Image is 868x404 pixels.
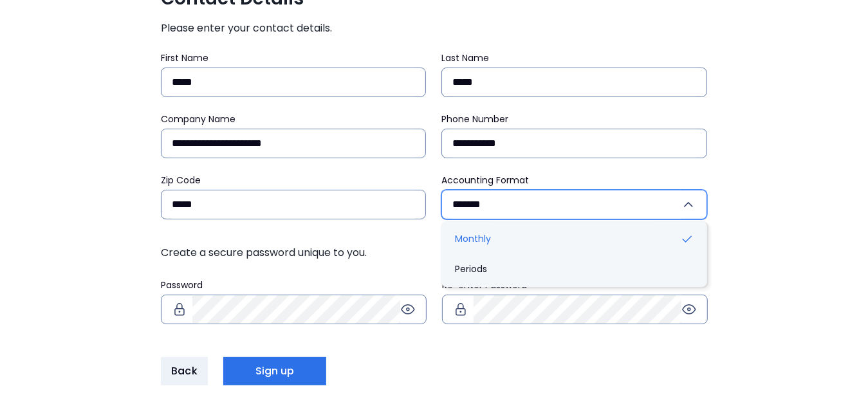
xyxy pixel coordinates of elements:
[161,113,235,125] span: Company Name
[444,254,704,284] li: Periods
[444,224,704,254] li: Monthly
[441,174,529,187] span: Accounting Format
[441,113,508,125] span: Phone Number
[223,357,327,385] button: Sign up
[161,51,208,64] span: First Name
[171,363,197,379] span: Back
[161,279,203,291] span: Password
[161,21,706,36] span: Please enter your contact details.
[161,174,201,187] span: Zip Code
[255,363,295,379] span: Sign up
[161,245,706,261] span: Create a secure password unique to you.
[441,51,489,64] span: Last Name
[161,357,207,385] button: Back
